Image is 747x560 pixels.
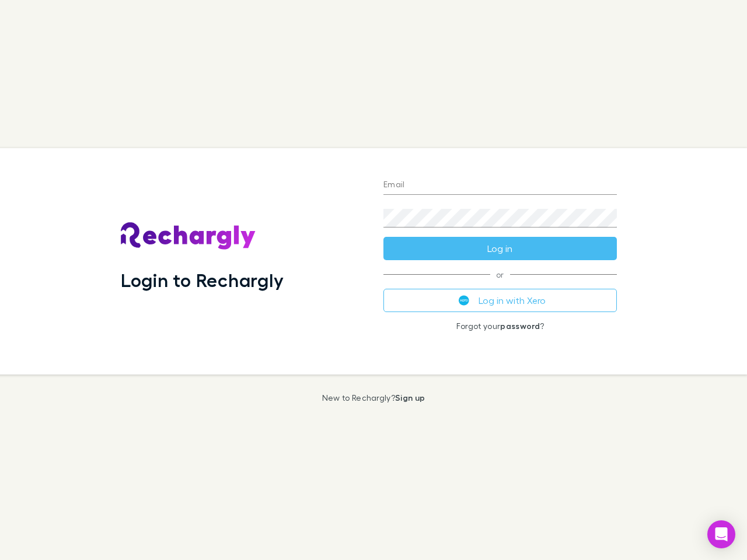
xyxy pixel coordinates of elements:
img: Rechargly's Logo [121,222,256,250]
img: Xero's logo [459,295,469,306]
a: Sign up [395,393,425,402]
p: New to Rechargly? [322,393,425,402]
button: Log in with Xero [383,289,617,312]
button: Log in [383,237,617,260]
a: password [500,321,540,331]
div: Open Intercom Messenger [707,520,735,548]
span: or [383,274,617,275]
p: Forgot your ? [383,321,617,331]
h1: Login to Rechargly [121,269,284,291]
